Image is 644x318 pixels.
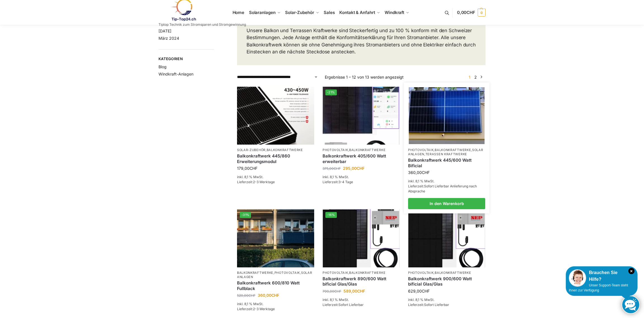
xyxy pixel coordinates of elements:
a: Balkonkraftwerke [237,271,273,275]
a: -31%2 Balkonkraftwerke [237,209,314,267]
bdi: 520,00 [237,293,255,298]
a: März 2024 [158,36,179,41]
a: Windkraft-Anlagen [158,72,193,76]
span: 2-3 Werktage [253,307,275,311]
a: Solaranlagen [237,271,312,279]
span: Seite 1 [467,75,472,79]
span: Lieferzeit: [237,307,275,311]
span: Sofort Lieferbar [424,303,449,307]
img: Customer service [569,269,586,287]
span: Kategorien [158,56,214,62]
bdi: 179,00 [237,166,257,171]
span: Lieferzeit: [408,184,477,193]
span: CHF [467,10,475,15]
img: Bificiales Hochleistungsmodul [408,209,485,267]
a: Balkonkraftwerke [435,271,471,275]
span: 0,00 [457,10,475,15]
a: [DATE] [158,29,171,33]
bdi: 700,00 [323,289,341,293]
a: Photovoltaik [323,148,348,152]
span: Lieferzeit: [323,303,364,307]
bdi: 360,00 [258,293,279,298]
img: Solaranlage für den kleinen Balkon [409,87,485,144]
span: Lieferzeit: [408,303,449,307]
p: Unsere Balkon und Terrassen Kraftwerke sind Steckerfertig und zu 100 % konform mit den Schweizer ... [247,27,476,56]
i: Schließen [628,268,634,274]
p: inkl. 8,1 % MwSt. [237,175,314,180]
span: Solar-Zubehör [285,10,314,15]
span: Lieferzeit: [323,180,353,184]
a: Balkonkraftwerk 890/600 Watt bificial Glas/Glas [323,276,400,287]
img: Steckerfertig Plug & Play mit 410 Watt [323,87,400,145]
span: Kontakt & Anfahrt [339,10,375,15]
a: Solaranlagen [408,148,483,156]
p: , , [237,271,314,279]
a: Balkonkraftwerk 405/600 Watt erweiterbar [323,153,400,164]
p: inkl. 8,1 % MwSt. [323,297,400,302]
span: Sales [324,10,335,15]
span: 3-4 Tage [338,180,353,184]
span: Solaranlagen [249,10,276,15]
a: Balkonkraftwerk 445/860 Erweiterungsmodul [237,153,314,164]
a: -21%Steckerfertig Plug & Play mit 410 Watt [323,87,400,145]
span: CHF [250,166,257,171]
a: Solar-Zubehör [237,148,266,152]
span: 2-3 Werktage [253,180,275,184]
a: Photovoltaik [408,148,434,152]
span: Sofort Lieferbar Anlieferung nach Absprache [408,184,477,193]
p: Tiptop Technik zum Stromsparen und Stromgewinnung [158,23,246,26]
img: 2 Balkonkraftwerke [237,209,314,267]
a: Balkonkraftwerke [349,271,385,275]
span: Unser Support-Team steht Ihnen zur Verfügung [569,283,628,292]
a: 0,00CHF 0 [457,4,486,21]
a: Photovoltaik [274,271,300,275]
a: Seite 2 [473,75,478,79]
p: inkl. 8,1 % MwSt. [408,179,485,184]
p: , [323,271,400,275]
nav: Produkt-Seitennummerierung [465,74,486,80]
span: CHF [271,293,279,298]
a: Balkonkraftwerke [267,148,303,152]
span: 0 [478,9,486,17]
p: inkl. 8,1 % MwSt. [408,297,485,302]
bdi: 360,00 [408,170,430,175]
p: , , , [408,148,485,157]
p: , [237,148,314,152]
p: inkl. 8,1 % MwSt. [237,301,314,307]
a: Blog [158,64,167,69]
span: Sofort Lieferbar [338,303,364,307]
img: Bificiales Hochleistungsmodul [323,209,400,267]
p: inkl. 8,1 % MwSt. [323,175,400,180]
a: Terassen Kraftwerke [425,152,467,156]
p: Ergebnisse 1 – 12 von 13 werden angezeigt [325,74,404,80]
a: Balkonkraftwerk 900/600 Watt bificial Glas/Glas [408,276,485,287]
a: In den Warenkorb legen: „Balkonkraftwerk 445/600 Watt Bificial“ [408,198,485,209]
span: CHF [422,170,430,175]
bdi: 295,00 [343,166,364,171]
a: Balkonkraftwerke [435,148,471,152]
bdi: 589,00 [344,289,365,293]
span: Windkraft [385,10,404,15]
span: CHF [357,289,365,293]
p: , [408,271,485,275]
span: CHF [422,289,430,293]
span: CHF [334,166,341,171]
span: CHF [357,166,364,171]
bdi: 629,00 [408,289,430,293]
a: Balkonkraftwerke [349,148,385,152]
p: , [323,148,400,152]
bdi: 375,00 [323,166,341,171]
a: Photovoltaik [323,271,348,275]
a: Photovoltaik [408,271,434,275]
img: Balkonkraftwerk 445/860 Erweiterungsmodul [237,87,314,145]
a: Balkonkraftwerk 600/810 Watt Fullblack [237,280,314,291]
span: Lieferzeit: [237,180,275,184]
span: CHF [334,289,341,293]
div: Brauchen Sie Hilfe? [569,269,634,283]
a: → [479,74,484,80]
a: Balkonkraftwerk 445/600 Watt Bificial [408,157,485,168]
select: Shop-Reihenfolge [237,74,318,80]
